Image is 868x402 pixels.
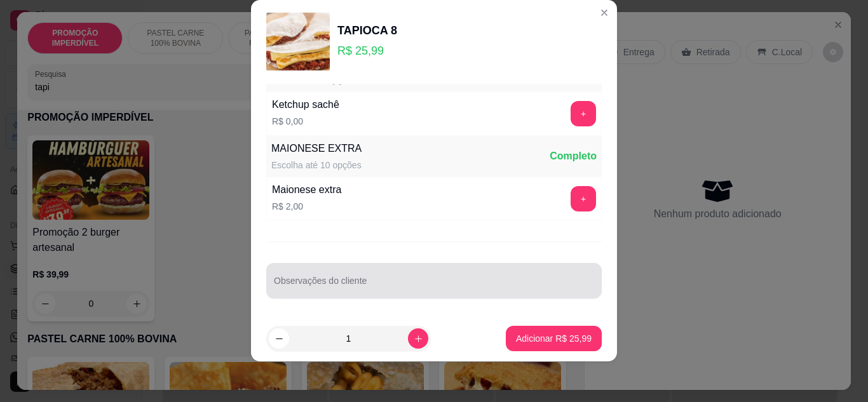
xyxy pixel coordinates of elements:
[271,141,362,156] div: MAIONESE EXTRA
[272,182,341,198] div: Maionese extra
[271,159,362,171] div: Escolha até 10 opções
[272,200,341,213] p: R$ 2,00
[272,97,339,112] div: Ketchup sachê
[274,279,594,292] input: Observações do cliente
[337,42,397,60] p: R$ 25,99
[269,328,289,349] button: decrease-product-quantity
[571,186,596,211] button: add
[550,149,597,164] div: Completo
[516,332,592,345] p: Adicionar R$ 25,99
[408,328,428,349] button: increase-product-quantity
[337,22,397,39] div: TAPIOCA 8
[506,326,602,351] button: Adicionar R$ 25,99
[594,3,614,23] button: Close
[266,10,330,74] img: product-image
[272,115,339,128] p: R$ 0,00
[571,101,596,126] button: add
